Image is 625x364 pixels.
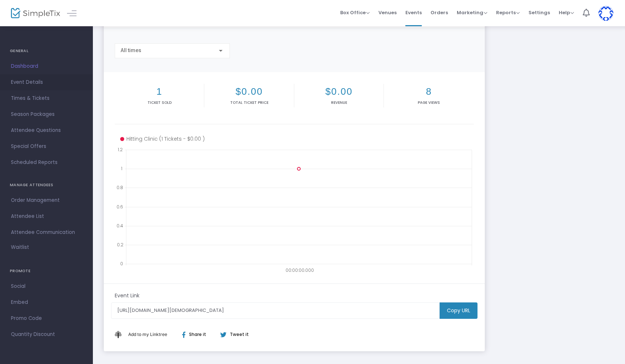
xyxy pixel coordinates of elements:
h2: $0.00 [296,86,382,97]
span: Times & Tickets [11,94,82,103]
m-panel-subtitle: Event Link [115,292,139,300]
text: 00:00:00.000 [286,267,314,273]
span: Marketing [457,9,487,16]
span: Box Office [340,9,370,16]
span: Scheduled Reports [11,158,82,167]
p: Ticket sold [116,100,203,105]
h2: 8 [385,86,472,97]
span: Quantity Discount [11,330,82,339]
p: Page Views [385,100,472,105]
text: 0.2 [117,241,123,247]
span: Attendee Communication [11,228,82,237]
span: Events [405,3,422,22]
span: All times [121,47,141,53]
h4: PROMOTE [10,264,83,278]
div: Tweet it [213,331,252,338]
span: Season Packages [11,110,82,119]
h4: GENERAL [10,44,83,58]
span: Add to my Linktree [128,332,167,337]
span: Reports [496,9,520,16]
span: Help [559,9,574,16]
h2: 1 [116,86,203,97]
text: 0.6 [117,203,123,210]
img: linktree [115,331,126,338]
text: 0 [120,261,123,267]
span: Dashboard [11,62,82,71]
p: Revenue [296,100,382,105]
text: 1 [121,165,122,172]
button: Add This to My Linktree [126,326,169,343]
span: Waitlist [11,244,29,251]
span: Settings [528,3,550,22]
m-button: Copy URL [440,302,477,319]
span: Promo Code [11,314,82,323]
text: 1.2 [118,146,123,153]
text: 0.4 [117,222,123,228]
h2: $0.00 [206,86,292,97]
span: Order Management [11,196,82,205]
div: Share it [175,331,220,338]
span: Embed [11,298,82,307]
span: Special Offers [11,142,82,151]
h4: MANAGE ATTENDEES [10,178,83,192]
span: Attendee Questions [11,126,82,135]
span: Event Details [11,78,82,87]
span: Attendee List [11,212,82,221]
p: Total Ticket Price [206,100,292,105]
span: Venues [378,3,397,22]
text: 0.8 [117,184,123,191]
span: Orders [431,3,448,22]
span: Social [11,282,82,291]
